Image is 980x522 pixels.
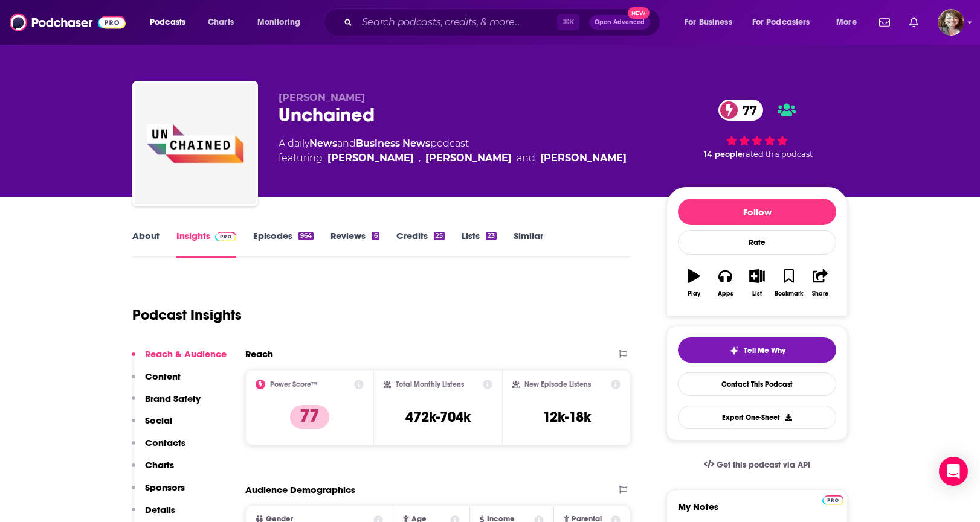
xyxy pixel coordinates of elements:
a: Laura Shin [327,151,414,165]
a: Show notifications dropdown [904,12,923,33]
div: A daily podcast [279,136,627,165]
div: Rate [678,230,836,255]
h2: Audience Demographics [245,484,355,495]
button: Show profile menu [938,9,964,36]
span: 77 [730,100,763,121]
button: open menu [676,13,747,32]
div: 25 [434,232,445,240]
h2: Reach [245,348,273,360]
button: open menu [744,13,828,32]
a: News [309,138,337,149]
div: Search podcasts, credits, & more... [335,8,672,36]
h2: Total Monthly Listens [396,380,464,389]
p: Contacts [145,437,185,448]
p: Social [145,415,172,426]
div: 964 [298,232,314,240]
span: Monitoring [257,14,300,31]
a: Show notifications dropdown [874,12,895,33]
button: Content [132,371,181,393]
button: Reach & Audience [132,348,227,371]
button: Brand Safety [132,393,201,415]
p: Brand Safety [145,393,201,404]
span: Get this podcast via API [717,460,810,470]
span: Podcasts [150,14,185,31]
p: 77 [290,405,329,429]
a: Charts [200,13,241,32]
button: tell me why sparkleTell Me Why [678,337,836,363]
h3: 472k-704k [405,408,471,426]
span: ⌘ K [557,14,579,30]
a: Similar [514,230,543,258]
button: Sponsors [132,482,185,504]
img: Podchaser Pro [822,495,843,505]
a: Business News [356,138,430,149]
a: Credits25 [396,230,445,258]
span: Tell Me Why [744,346,785,355]
a: About [132,230,160,258]
span: 14 people [704,150,743,159]
span: featuring [279,151,627,165]
a: Haseeb Qureshi [425,151,512,165]
a: Pro website [822,494,843,505]
span: New [628,7,650,19]
button: Export One-Sheet [678,406,836,429]
div: 6 [372,232,379,240]
button: List [741,261,773,305]
div: Play [688,290,700,298]
span: For Business [685,14,732,31]
h2: Power Score™ [270,380,317,389]
span: Logged in as ronnie54400 [938,9,964,36]
span: For Podcasters [752,14,810,31]
p: Content [145,371,181,382]
div: 77 14 peoplerated this podcast [666,92,848,167]
h1: Podcast Insights [132,306,242,324]
span: and [517,151,535,165]
div: Open Intercom Messenger [939,457,968,486]
a: Contact This Podcast [678,372,836,396]
input: Search podcasts, credits, & more... [357,13,557,32]
a: Get this podcast via API [694,450,820,480]
span: More [836,14,857,31]
span: and [337,138,356,149]
button: open menu [249,13,316,32]
span: Charts [208,14,234,31]
p: Charts [145,459,174,471]
button: Play [678,261,709,305]
button: Social [132,415,172,437]
button: Contacts [132,437,185,459]
a: [PERSON_NAME] [540,151,627,165]
span: , [419,151,421,165]
button: open menu [141,13,201,32]
div: 23 [486,232,497,240]
button: Share [805,261,836,305]
label: My Notes [678,501,836,522]
img: tell me why sparkle [729,346,739,355]
a: Lists23 [462,230,497,258]
button: Open AdvancedNew [589,15,650,30]
span: rated this podcast [743,150,813,159]
button: open menu [828,13,872,32]
a: InsightsPodchaser Pro [176,230,236,258]
div: List [752,290,762,298]
img: Podchaser - Follow, Share and Rate Podcasts [10,11,126,34]
img: Podchaser Pro [215,232,236,241]
p: Details [145,504,175,515]
a: 77 [718,100,763,121]
span: [PERSON_NAME] [279,92,365,103]
h3: 12k-18k [543,408,591,426]
div: Apps [718,290,733,298]
p: Reach & Audience [145,348,227,360]
h2: New Episode Listens [524,380,591,389]
div: Share [812,290,828,298]
button: Charts [132,459,174,482]
button: Bookmark [773,261,804,305]
span: Open Advanced [595,19,645,25]
p: Sponsors [145,482,185,493]
a: Reviews6 [330,230,379,258]
a: Episodes964 [253,230,314,258]
button: Follow [678,199,836,225]
img: User Profile [938,9,964,36]
img: Unchained [135,83,256,204]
